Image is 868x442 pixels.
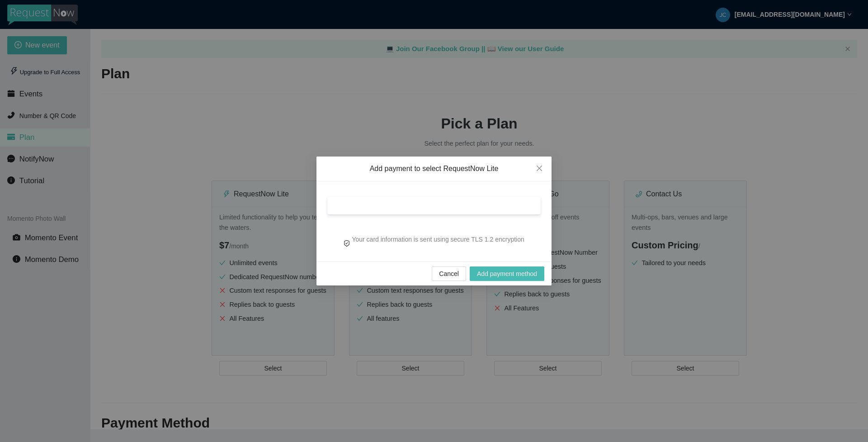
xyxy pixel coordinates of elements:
[327,164,541,174] span: Add payment to select RequestNow Lite
[439,269,459,279] span: Cancel
[432,266,466,281] button: Cancel
[741,413,868,442] iframe: LiveChat chat widget
[527,157,552,181] button: Close
[334,201,534,210] iframe: Secure card payment input frame
[344,236,350,251] span: safety-certificate
[536,165,543,172] span: close
[352,234,524,244] div: Your card information is sent using secure TLS 1.2 encryption
[470,266,544,281] button: Add payment method
[477,269,537,279] span: Add payment method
